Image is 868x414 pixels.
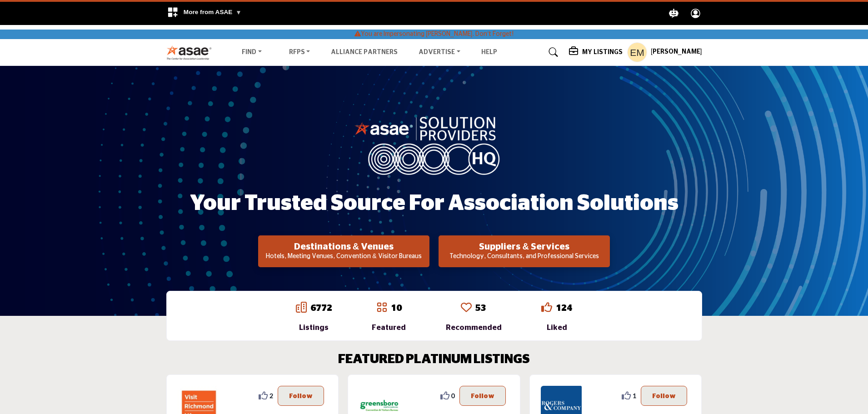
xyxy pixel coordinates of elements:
[459,386,506,406] button: Follow
[331,49,398,55] a: Alliance Partners
[627,42,647,62] button: Show hide supplier dropdown
[261,241,427,252] h2: Destinations & Venues
[556,304,572,313] a: 124
[190,190,678,218] h1: Your Trusted Source for Association Solutions
[461,302,472,314] a: Go to Recommended
[446,322,502,333] div: Recommended
[283,46,317,59] a: RFPs
[310,304,332,313] a: 6772
[269,391,273,400] span: 2
[261,252,427,261] p: Hotels, Meeting Venues, Convention & Visitor Bureaus
[441,241,607,252] h2: Suppliers & Services
[541,302,552,313] i: Go to Liked
[235,46,268,59] a: Find
[471,391,494,401] p: Follow
[354,115,514,175] img: image
[441,252,607,261] p: Technology, Consultants, and Professional Services
[372,322,406,333] div: Featured
[258,235,429,267] button: Destinations & Venues Hotels, Meeting Venues, Convention & Visitor Bureaus
[412,46,467,59] a: Advertise
[296,322,332,333] div: Listings
[651,48,702,57] h5: [PERSON_NAME]
[166,45,217,60] img: Site Logo
[184,9,242,15] span: More from ASAE
[582,48,623,56] h5: My Listings
[540,45,564,60] a: Search
[633,391,636,400] span: 1
[569,47,623,58] div: My Listings
[541,322,572,333] div: Liked
[289,391,313,401] p: Follow
[439,235,610,267] button: Suppliers & Services Technology, Consultants, and Professional Services
[641,386,687,406] button: Follow
[161,2,247,25] div: More from ASAE
[451,391,455,400] span: 0
[376,302,387,314] a: Go to Featured
[278,386,324,406] button: Follow
[652,391,676,401] p: Follow
[338,352,530,368] h2: FEATURED PLATINUM LISTINGS
[475,304,486,313] a: 53
[391,304,402,313] a: 10
[481,49,497,55] a: Help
